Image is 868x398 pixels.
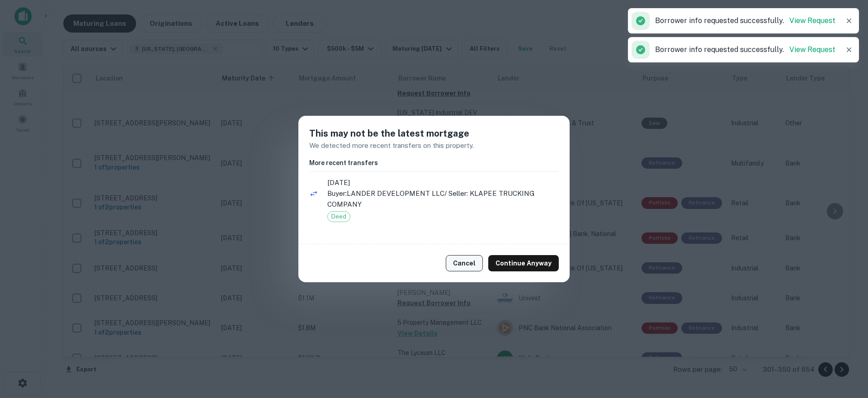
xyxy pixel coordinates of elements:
[328,212,350,221] span: Deed
[789,45,835,54] a: View Request
[327,211,350,222] div: Deed
[309,127,559,140] h5: This may not be the latest mortgage
[309,158,559,168] h6: More recent transfers
[327,177,559,188] span: [DATE]
[789,16,835,25] a: View Request
[823,326,868,369] iframe: Chat Widget
[655,44,835,55] p: Borrower info requested successfully.
[655,15,835,26] p: Borrower info requested successfully.
[488,255,559,271] button: Continue Anyway
[309,140,559,151] p: We detected more recent transfers on this property.
[327,188,559,209] p: Buyer: LANDER DEVELOPMENT LLC / Seller: KLAPEE TRUCKING COMPANY
[446,255,483,271] button: Cancel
